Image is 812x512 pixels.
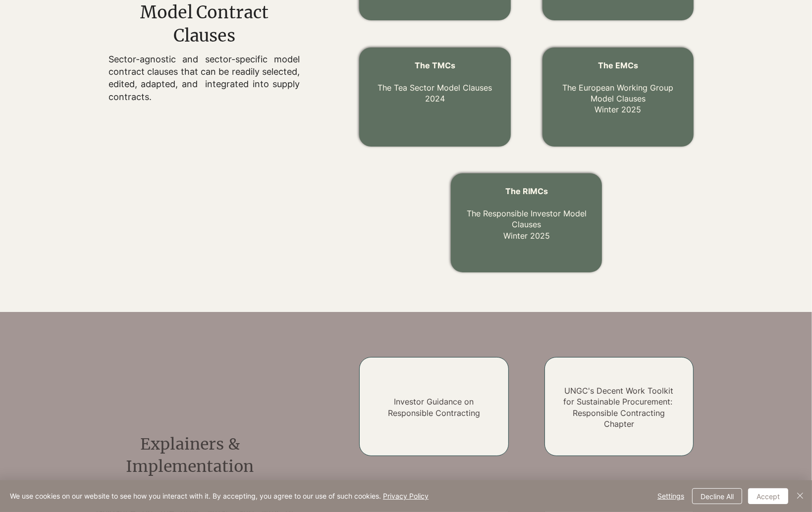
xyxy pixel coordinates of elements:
[378,60,492,103] a: The TMCs The Tea Sector Model Clauses2024
[126,434,254,499] span: Explainers & Implementation Guidance
[657,489,684,504] span: Settings
[10,492,429,501] span: We use cookies on our website to see how you interact with it. By accepting, you agree to our use...
[598,60,638,70] span: The EMCs
[563,60,674,115] a: The EMCs The European Working Group Model ClausesWinter 2025
[692,488,742,504] button: Decline All
[415,60,455,70] span: The TMCs
[563,386,675,429] a: UNGC's Decent Work Toolkit for Sustainable Procurement: Responsible Contracting Chapter
[748,488,788,504] button: Accept
[388,397,480,417] a: Investor Guidance on Responsible Contracting
[140,2,269,47] span: Model Contract Clauses
[794,490,806,502] img: Close
[794,488,806,504] button: Close
[383,492,429,500] a: Privacy Policy
[467,186,587,241] a: The RIMCs The Responsible Investor Model ClausesWinter 2025
[108,53,300,103] p: Sector-agnostic and sector-specific model contract clauses that can be readily selected, edited, ...
[505,186,548,196] span: The RIMCs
